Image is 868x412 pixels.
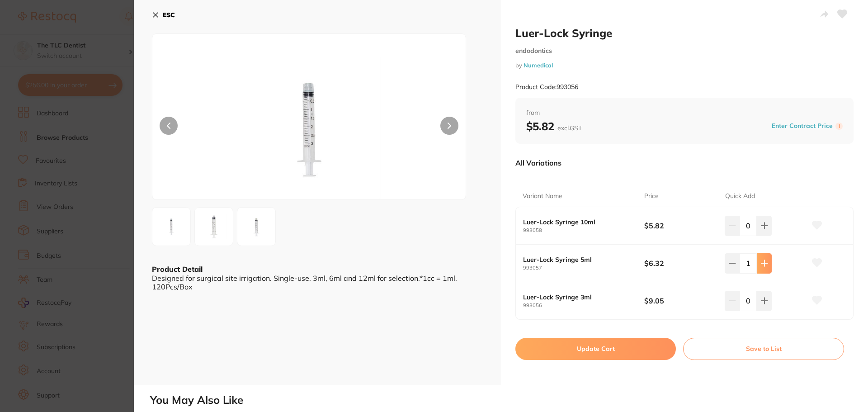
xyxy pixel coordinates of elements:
[523,265,644,271] small: 993057
[523,227,644,233] small: 993058
[523,303,644,308] small: 993056
[215,57,403,199] img: NGYtanBn
[515,83,578,91] small: Product Code: 993056
[523,256,632,263] b: Luer-Lock Syringe 5ml
[644,296,717,306] b: $9.05
[523,218,632,226] b: Luer-Lock Syringe 10ml
[524,62,553,69] a: Numedical
[152,274,483,291] div: Designed for surgical site irrigation. Single-use. 3ml, 6ml and 12ml for selection.*1cc = 1ml. 12...
[515,158,561,167] p: All Variations
[198,210,230,243] img: OGEtanBn
[515,47,854,55] small: endodontics
[155,210,188,243] img: NGYtanBn
[526,119,582,133] b: $5.82
[644,221,717,231] b: $5.82
[150,394,864,407] h2: You May Also Like
[163,11,175,19] b: ESC
[515,62,854,69] small: by
[769,122,835,130] button: Enter Contract Price
[152,7,175,23] button: ESC
[515,338,676,360] button: Update Cart
[152,265,203,274] b: Product Detail
[683,338,844,360] button: Save to List
[644,258,717,268] b: $6.32
[835,123,843,130] label: i
[515,26,854,40] h2: Luer-Lock Syringe
[557,124,582,132] span: excl. GST
[725,192,755,201] p: Quick Add
[523,192,562,201] p: Variant Name
[526,109,843,118] span: from
[240,210,273,243] img: YmEtanBn
[523,294,632,301] b: Luer-Lock Syringe 3ml
[644,192,659,201] p: Price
